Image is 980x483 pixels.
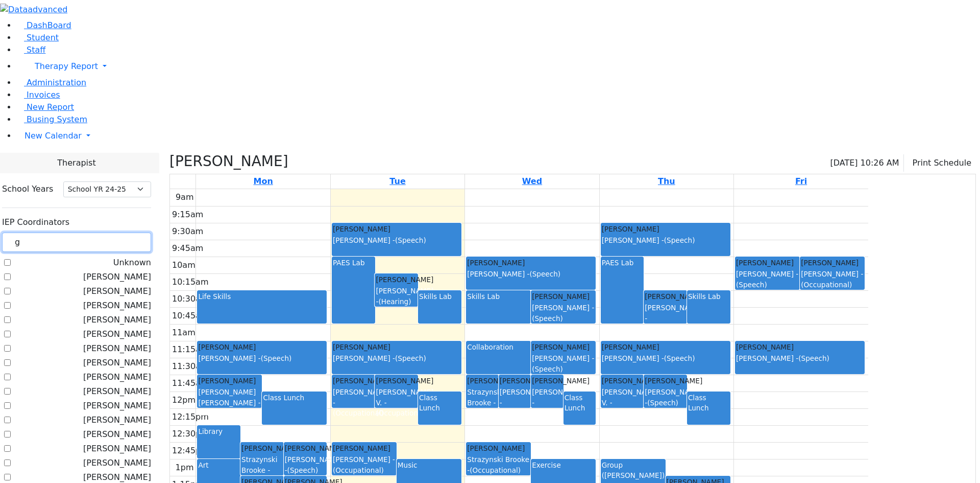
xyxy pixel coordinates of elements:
[261,354,292,362] span: (Speech)
[645,376,686,386] div: [PERSON_NAME]
[83,328,151,340] label: [PERSON_NAME]
[333,258,374,268] div: PAES Lab
[170,360,211,373] div: 11:30am
[376,376,417,386] div: [PERSON_NAME]
[793,174,809,189] a: August 29, 2025
[467,291,530,302] div: Skills Lab
[170,293,211,305] div: 10:30am
[27,114,87,124] span: Busing System
[470,466,521,474] span: (Occupational)
[376,387,417,418] div: [PERSON_NAME] V. -
[736,269,799,290] div: [PERSON_NAME] -
[170,411,211,423] div: 12:15pm
[532,291,595,302] div: [PERSON_NAME]
[467,454,530,475] div: Strazynski Brooke -
[285,443,326,453] div: [PERSON_NAME]
[16,45,45,55] a: Staff
[602,460,665,470] div: Group
[602,353,729,363] div: [PERSON_NAME] -
[532,365,563,373] span: (Speech)
[83,357,151,369] label: [PERSON_NAME]
[333,353,460,363] div: [PERSON_NAME] -
[170,343,211,356] div: 11:15am
[35,61,98,71] span: Therapy Report
[602,342,729,352] div: [PERSON_NAME]
[263,393,326,403] div: Class Lunch
[333,224,460,234] div: [PERSON_NAME]
[664,236,695,244] span: (Speech)
[376,286,417,307] div: [PERSON_NAME] -
[16,102,74,112] a: New Report
[467,258,595,268] div: [PERSON_NAME]
[532,314,563,323] span: (Speech)
[170,310,211,322] div: 10:45am
[83,285,151,297] label: [PERSON_NAME]
[83,300,151,312] label: [PERSON_NAME]
[333,376,374,386] div: [PERSON_NAME]
[333,466,384,474] span: (Occupational)
[532,460,595,470] div: Exercise
[2,216,69,228] label: IEP Coordinators
[520,174,544,189] a: August 27, 2025
[419,291,460,302] div: Skills Lab
[83,414,151,426] label: [PERSON_NAME]
[736,281,767,289] span: (Speech)
[398,460,460,470] div: Music
[57,157,95,169] span: Therapist
[798,354,829,362] span: (Speech)
[170,394,198,406] div: 12pm
[500,409,531,417] span: (Speech)
[170,242,205,255] div: 9:45am
[170,259,198,271] div: 10am
[83,385,151,398] label: [PERSON_NAME]
[83,443,151,455] label: [PERSON_NAME]
[467,409,518,417] span: (Occupational)
[467,269,595,279] div: [PERSON_NAME] -
[170,276,211,288] div: 10:15am
[83,314,151,326] label: [PERSON_NAME]
[532,342,595,352] div: [PERSON_NAME]
[174,462,196,474] div: 1pm
[500,387,530,418] div: [PERSON_NAME] -
[83,271,151,283] label: [PERSON_NAME]
[467,342,530,352] div: Collaboration
[16,20,71,30] a: DashBoard
[170,445,211,457] div: 12:45pm
[198,409,229,417] span: (Speech)
[2,233,151,252] input: Search
[169,153,288,170] h3: [PERSON_NAME]
[647,399,678,407] span: (Speech)
[198,353,326,363] div: [PERSON_NAME] -
[333,342,460,352] div: [PERSON_NAME]
[602,235,729,245] div: [PERSON_NAME] -
[27,33,59,42] span: Student
[532,353,595,374] div: [PERSON_NAME] -
[285,454,326,475] div: [PERSON_NAME] -
[174,191,196,203] div: 9am
[500,376,530,386] div: [PERSON_NAME]
[170,377,211,389] div: 11:45am
[333,454,396,475] div: [PERSON_NAME] -
[333,235,460,245] div: [PERSON_NAME] -
[376,274,417,285] div: [PERSON_NAME]
[736,342,864,352] div: [PERSON_NAME]
[198,426,239,436] div: Library
[801,281,852,289] span: (Occupational)
[16,90,60,100] a: Invoices
[376,409,427,417] span: (Occupational)
[395,354,426,362] span: (Speech)
[656,174,677,189] a: August 28, 2025
[565,393,595,413] div: Class Lunch
[113,257,151,269] label: Unknown
[645,325,696,333] span: (Occupational)
[27,45,45,55] span: Staff
[27,20,71,30] span: DashBoard
[602,224,729,234] div: [PERSON_NAME]
[198,460,239,470] div: Art
[387,174,407,189] a: August 26, 2025
[532,387,562,418] div: [PERSON_NAME] -
[83,428,151,441] label: [PERSON_NAME]
[333,409,384,417] span: (Occupational)
[170,428,211,440] div: 12:30pm
[419,393,460,413] div: Class Lunch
